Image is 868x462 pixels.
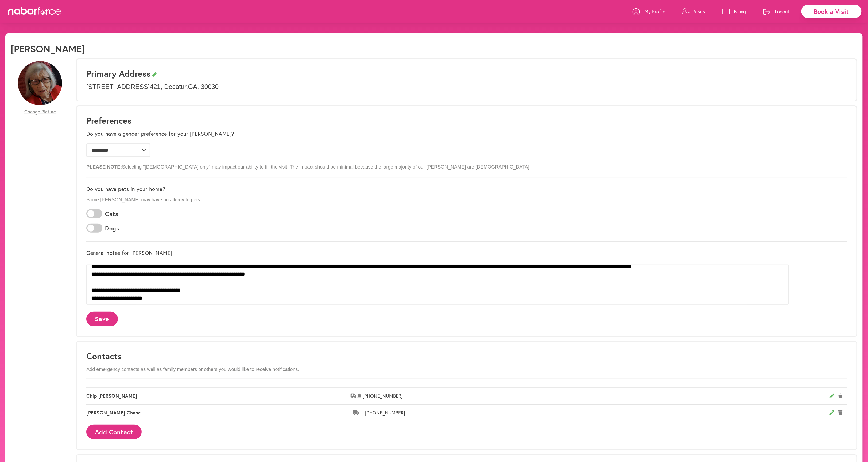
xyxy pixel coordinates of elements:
[86,164,122,170] b: PLEASE NOTE:
[86,367,847,373] p: Add emergency contacts as well as family members or others you would like to receive notifications.
[365,410,830,416] span: [PHONE_NUMBER]
[734,8,746,15] p: Billing
[363,393,830,399] span: [PHONE_NUMBER]
[18,61,62,105] img: 7r1bOS6R3uvO60Psj4An
[775,8,790,15] p: Logout
[86,197,847,203] p: Some [PERSON_NAME] may have an allergy to pets.
[86,393,351,399] span: Chip [PERSON_NAME]
[86,186,165,192] label: Do you have pets in your home?
[24,109,56,115] span: Change Picture
[86,250,172,256] label: General notes for [PERSON_NAME]
[722,3,746,19] a: Billing
[644,8,665,15] p: My Profile
[105,210,118,217] label: Cats
[694,8,705,15] p: Visits
[86,115,847,126] h1: Preferences
[86,160,847,170] p: Selecting "[DEMOGRAPHIC_DATA] only" may impact our ability to fill the visit. The impact should b...
[633,3,665,19] a: My Profile
[86,425,142,439] button: Add Contact
[86,312,118,326] button: Save
[86,83,847,91] p: [STREET_ADDRESS] 421 , Decatur , GA , 30030
[801,5,862,18] div: Book a Visit
[86,410,353,416] span: [PERSON_NAME] Chase
[86,351,847,361] h3: Contacts
[11,43,85,54] h1: [PERSON_NAME]
[86,68,847,79] h3: Primary Address
[105,225,119,232] label: Dogs
[86,131,234,137] label: Do you have a gender preference for your [PERSON_NAME]?
[763,3,790,19] a: Logout
[682,3,705,19] a: Visits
